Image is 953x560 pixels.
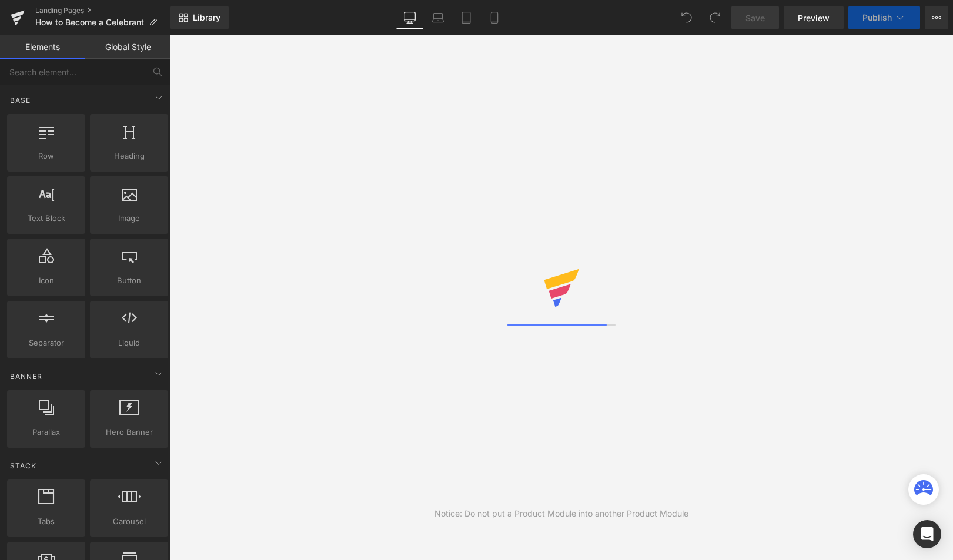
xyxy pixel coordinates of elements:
span: Separator [11,337,82,349]
a: New Library [170,6,229,29]
button: More [925,6,948,29]
span: Tabs [11,515,82,528]
a: Desktop [396,6,424,29]
button: Undo [675,6,698,29]
span: Icon [11,274,82,287]
span: Save [745,12,765,24]
a: Mobile [480,6,509,29]
div: Open Intercom Messenger [913,520,941,548]
span: Banner [9,371,44,382]
div: Notice: Do not put a Product Module into another Product Module [434,507,688,520]
a: Preview [784,6,844,29]
span: Carousel [93,515,165,528]
span: Parallax [11,426,82,438]
span: Library [193,12,220,23]
span: Button [93,274,165,287]
button: Redo [703,6,727,29]
a: Landing Pages [35,6,170,15]
span: Stack [9,460,38,471]
a: Tablet [452,6,480,29]
span: Text Block [11,212,82,224]
span: How to Become a Celebrant [35,18,144,27]
span: Hero Banner [93,426,165,438]
button: Publish [848,6,920,29]
span: Heading [93,150,165,162]
span: Publish [862,13,892,22]
span: Row [11,150,82,162]
a: Global Style [85,35,170,59]
span: Base [9,95,32,106]
a: Laptop [424,6,452,29]
span: Liquid [93,337,165,349]
span: Image [93,212,165,224]
span: Preview [798,12,830,24]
